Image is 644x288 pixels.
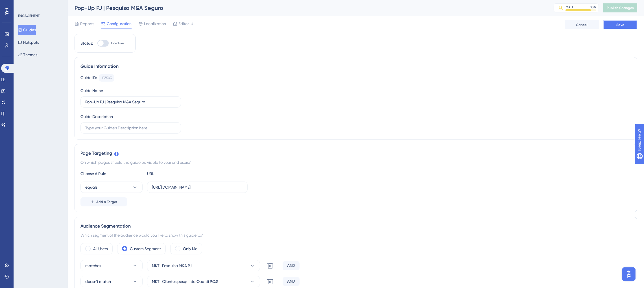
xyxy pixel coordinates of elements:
div: AND [283,261,300,270]
button: Hotspots [18,37,39,47]
span: MKT | Pesquisa M&A PJ [152,262,192,269]
button: Save [603,20,637,29]
button: equals [80,182,143,193]
label: Custom Segment [130,245,161,252]
div: Page Targeting [80,150,631,157]
div: Guide ID: [80,74,97,82]
span: Reports [80,20,94,27]
div: Pop-Up PJ | Pesquisa M&A Seguro [75,4,540,12]
div: AND [283,277,300,286]
label: All Users [93,245,108,252]
label: Only Me [183,245,197,252]
input: Type your Guide’s Name here [85,99,176,105]
button: Publish Changes [603,3,637,12]
div: Status: [80,40,93,47]
iframe: UserGuiding AI Assistant Launcher [620,266,637,283]
div: Audience Segmentation [80,223,631,230]
span: Inactive [111,41,124,45]
span: matches [85,262,101,269]
span: Need Help? [13,1,35,8]
button: Add a Target [80,197,127,206]
div: MAU [566,5,573,9]
span: Publish Changes [607,6,634,10]
span: equals [85,184,97,191]
span: Cancel [576,23,588,27]
div: 83 % [590,5,596,9]
span: Editor [178,20,189,27]
div: Guide Description [80,113,113,120]
span: MKT | Clientes pesquinta Quanti P.O.S [152,278,218,285]
div: Guide Name [80,87,103,94]
button: MKT | Clientes pesquinta Quanti P.O.S [147,276,260,287]
div: URL [147,170,209,177]
div: On which pages should the guide be visible to your end users? [80,159,631,166]
div: Choose A Rule [80,170,143,177]
span: doesn't match [85,278,111,285]
button: matches [80,260,143,271]
input: yourwebsite.com/path [152,184,243,190]
span: Localization [144,20,166,27]
div: 153503 [102,76,112,80]
div: Guide Information [80,63,631,70]
span: Save [616,23,624,27]
button: Guides [18,25,36,35]
button: Themes [18,50,37,60]
button: Cancel [565,20,599,29]
button: MKT | Pesquisa M&A PJ [147,260,260,271]
span: Configuration [107,20,132,27]
button: doesn't match [80,276,143,287]
span: Add a Target [96,200,117,204]
div: ENGAGEMENT [18,14,40,18]
div: Which segment of the audience would you like to show this guide to? [80,232,631,239]
input: Type your Guide’s Description here [85,125,176,131]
